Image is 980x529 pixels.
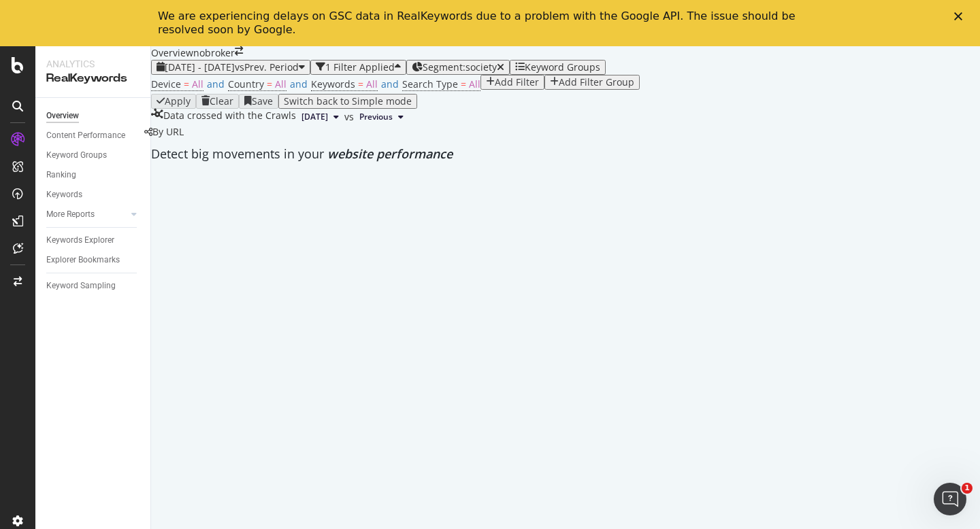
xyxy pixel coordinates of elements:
div: Analytics [46,57,140,71]
div: Overview [151,46,193,60]
span: Device [151,78,181,90]
div: Close [954,12,968,20]
a: Content Performance [46,129,141,143]
button: Add Filter [480,75,544,90]
span: All [275,78,287,90]
div: arrow-right-arrow-left [235,46,243,56]
span: By URL [152,125,184,138]
a: Keyword Groups [46,148,141,163]
button: 1 Filter Applied [310,60,406,75]
button: Save [239,94,278,109]
span: 2025 Sep. 1st [301,111,328,123]
a: Explorer Bookmarks [46,253,141,267]
span: All [192,78,203,90]
span: = [461,78,466,90]
div: Explorer Bookmarks [46,253,120,267]
div: Save [252,96,273,107]
a: Overview [46,109,141,123]
div: Add Filter Group [559,77,634,88]
div: Ranking [46,168,76,182]
a: Keywords Explorer [46,233,141,248]
button: Segment:society [406,60,510,75]
span: [DATE] - [DATE] [165,61,235,73]
span: Search Type [402,78,458,90]
span: Keywords [311,78,355,90]
button: Clear [196,94,239,109]
button: Keyword Groups [510,60,606,75]
div: RealKeywords [46,71,140,86]
div: Keywords Explorer [46,233,114,248]
span: Segment: society [423,61,497,73]
span: = [267,78,272,90]
button: [DATE] - [DATE]vsPrev. Period [151,60,310,75]
div: Content Performance [46,129,125,143]
span: All [469,78,480,90]
span: vs Prev. Period [235,61,299,73]
span: Country [228,78,264,90]
div: 1 Filter Applied [325,62,395,73]
span: and [290,78,308,90]
a: Keyword Sampling [46,279,141,293]
span: and [207,78,225,90]
span: All [366,78,378,90]
a: More Reports [46,207,127,222]
div: Keyword Groups [525,62,600,73]
div: legacy label [144,125,184,139]
div: Keyword Sampling [46,279,116,293]
button: Previous [354,109,409,125]
div: Keyword Groups [46,148,107,163]
div: Apply [165,96,191,107]
button: [DATE] [296,109,344,125]
div: Keywords [46,188,82,202]
iframe: Intercom live chat [934,483,966,515]
button: Switch back to Simple mode [278,94,417,109]
div: Overview [46,109,79,123]
div: Detect big movements in your [151,146,980,163]
span: vs [344,110,354,124]
div: Switch back to Simple mode [284,96,412,107]
div: More Reports [46,207,95,222]
span: 1 [962,483,973,494]
button: Add Filter Group [544,75,640,90]
div: Clear [210,96,233,107]
div: We are experiencing delays on GSC data in RealKeywords due to a problem with the Google API. The ... [158,10,800,37]
a: Ranking [46,168,141,182]
div: Data crossed with the Crawls [163,109,296,125]
div: Add Filter [495,77,539,88]
span: and [381,78,399,90]
button: Apply [151,94,196,109]
div: nobroker [193,46,235,60]
span: website performance [327,146,453,162]
span: = [184,78,189,90]
span: Previous [359,111,393,123]
a: Keywords [46,188,141,202]
span: = [358,78,363,90]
